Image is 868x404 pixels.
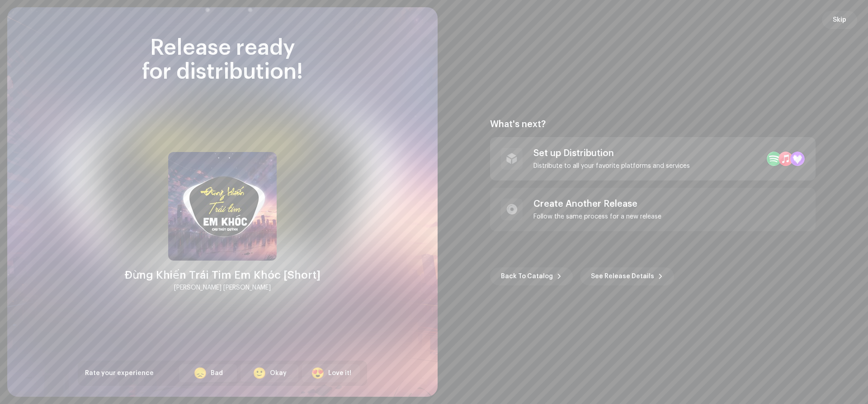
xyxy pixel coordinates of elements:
re-a-post-create-item: Create Another Release [490,188,816,231]
span: Rate your experience [85,370,154,376]
div: 😍 [311,368,325,379]
div: Follow the same process for a new release [533,213,661,220]
div: [PERSON_NAME] [PERSON_NAME] [174,282,271,293]
div: 😞 [193,368,207,379]
span: Skip [833,11,846,29]
span: See Release Details [591,267,654,285]
div: Bad [211,369,223,378]
img: 6c103bc4-e3cc-42a0-8caf-c30c17f6d751 [168,152,277,261]
button: Skip [822,11,857,29]
div: Love it! [328,369,351,378]
span: Back To Catalog [501,267,553,285]
div: Set up Distribution [533,148,690,159]
div: Release ready for distribution! [78,36,367,84]
button: Back To Catalog [490,267,573,285]
div: Distribute to all your favorite platforms and services [533,162,690,170]
re-a-post-create-item: Set up Distribution [490,137,816,181]
div: 🙂 [253,368,266,379]
button: See Release Details [580,267,674,285]
div: Okay [270,369,287,378]
div: What's next? [490,119,816,130]
div: Đừng Khiến Trái Tim Em Khóc [Short] [124,268,321,282]
div: Create Another Release [533,199,661,209]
